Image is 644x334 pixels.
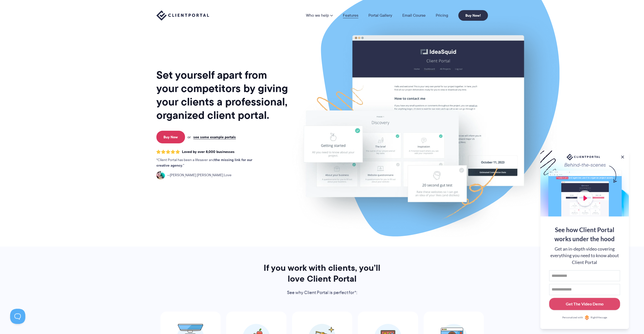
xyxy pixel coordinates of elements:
[368,13,392,17] a: Portal Gallery
[458,10,488,21] a: Buy Now!
[156,131,185,143] a: Buy Now
[306,13,333,17] a: Who we help
[591,316,607,320] span: RightMessage
[188,135,191,139] span: or
[10,309,25,324] iframe: Toggle Customer Support
[257,262,387,284] h2: If you work with clients, you’ll love Client Portal
[566,301,604,307] div: Get The Video Demo
[549,315,620,320] a: Personalized withRightMessage
[549,246,620,266] div: Get an in-depth video covering everything you need to know about Client Portal
[257,289,387,297] p: See why Client Portal is perfect for*:
[156,157,252,168] strong: the missing link for our creative agency
[562,316,583,320] span: Personalized with
[436,13,448,17] a: Pricing
[549,225,620,243] div: See how Client Portal works under the hood
[156,157,263,168] p: Client Portal has been a lifesaver and .
[156,68,289,122] h1: Set yourself apart from your competitors by giving your clients a professional, organized client ...
[167,172,232,178] span: [PERSON_NAME] [PERSON_NAME] Love
[343,13,358,17] a: Features
[402,13,426,17] a: Email Course
[584,315,589,320] img: Personalized with RightMessage
[193,135,236,139] a: see some example portals
[182,150,235,154] span: Loved by over 8,000 businesses
[549,298,620,310] button: Get The Video Demo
